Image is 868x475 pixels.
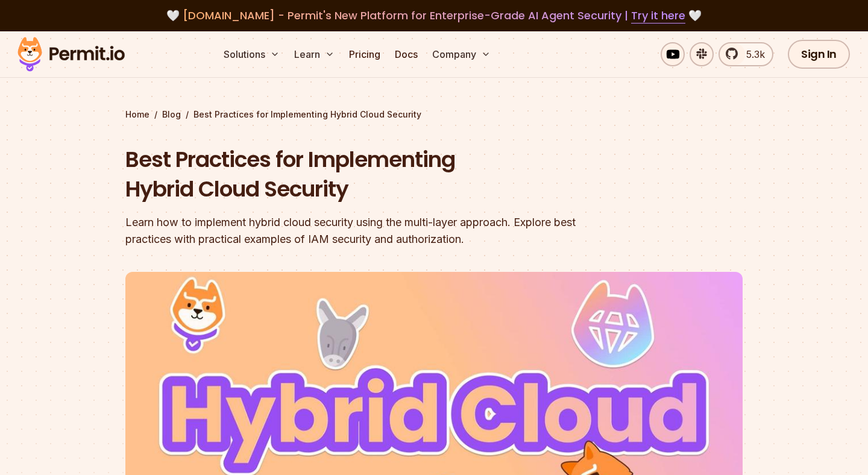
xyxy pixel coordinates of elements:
button: Solutions [219,42,285,66]
div: 🤍 🤍 [29,7,839,24]
img: Permit logo [12,34,130,75]
button: Learn [289,42,339,66]
a: Home [125,109,149,121]
a: Docs [390,42,423,66]
span: 5.3k [739,47,765,61]
button: Company [427,42,495,66]
a: Sign In [788,40,850,69]
a: Pricing [344,42,385,66]
h1: Best Practices for Implementing Hybrid Cloud Security [125,145,588,204]
div: Learn how to implement hybrid cloud security using the multi-layer approach. Explore best practic... [125,214,588,248]
a: Try it here [631,8,685,24]
span: [DOMAIN_NAME] - Permit's New Platform for Enterprise-Grade AI Agent Security | [183,8,685,23]
a: 5.3k [719,42,773,66]
div: / / [125,109,743,121]
a: Blog [162,109,181,121]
